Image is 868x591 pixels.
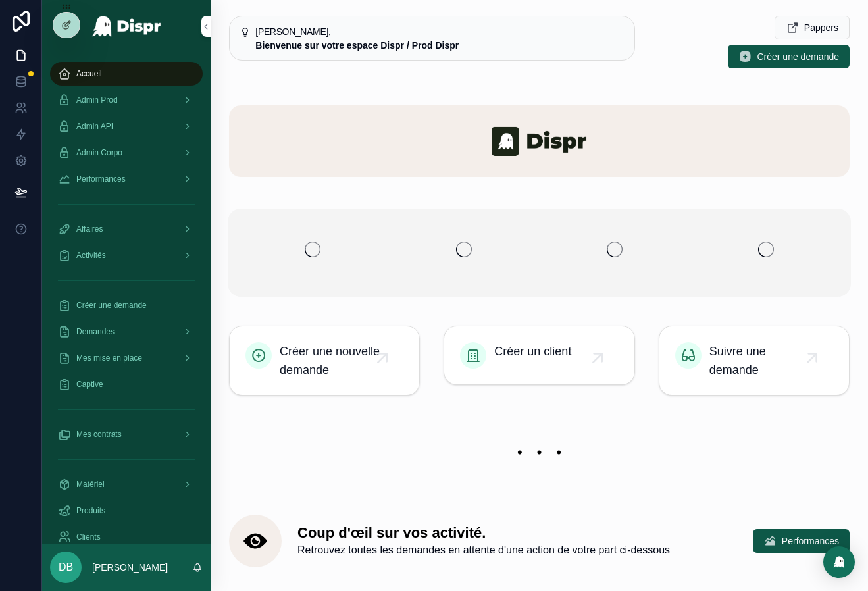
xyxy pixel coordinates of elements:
span: Admin Corpo [76,147,122,158]
a: Mes contrats [50,423,203,446]
span: Suivre une demande [709,342,812,379]
img: banner-dispr.png [229,105,850,177]
a: Captive [50,373,203,396]
a: Accueil [50,62,203,86]
a: Créer une nouvelle demande [230,326,419,395]
span: Clients [76,532,101,542]
span: Mes contrats [76,429,122,440]
div: Open Intercom Messenger [823,546,855,578]
a: Affaires [50,217,203,241]
span: Captive [76,379,103,390]
span: Admin API [76,121,113,132]
span: Créer un client [494,342,571,361]
div: scrollable content [42,53,211,544]
span: Activités [76,250,106,261]
span: Créer une demande [76,300,147,311]
a: Créer un client [444,326,634,384]
span: Demandes [76,326,115,337]
a: Matériel [50,473,203,496]
strong: Bienvenue sur votre espace Dispr / Prod Dispr [255,40,459,51]
a: Clients [50,525,203,549]
a: Suivre une demande [659,326,849,395]
img: 22208-banner-empty.png [229,432,850,473]
span: Créer une demande [757,50,839,63]
span: Produits [76,505,105,516]
span: Retrouvez toutes les demandes en attente d'une action de votre part ci-dessous [297,542,670,558]
span: Performances [782,534,839,548]
h5: Bonjour David, [255,27,623,36]
button: Performances [753,529,850,553]
p: [PERSON_NAME] [92,561,168,574]
span: DB [59,559,73,575]
h1: Coup d'œil sur vos activité. [297,524,670,542]
a: Admin Prod [50,88,203,112]
a: Activités [50,244,203,267]
a: Admin Corpo [50,141,203,165]
span: Admin Prod [76,95,118,105]
div: **Bienvenue sur votre espace Dispr / Prod Dispr** [255,39,623,52]
button: Pappers [775,16,850,39]
img: App logo [91,16,162,37]
a: Créer une demande [50,294,203,317]
span: Pappers [804,21,838,34]
a: Demandes [50,320,203,344]
a: Produits [50,499,203,523]
a: Mes mise en place [50,346,203,370]
span: Mes mise en place [76,353,142,363]
button: Créer une demande [728,45,850,68]
span: Affaires [76,224,103,234]
span: Matériel [76,479,105,490]
span: Accueil [76,68,102,79]
span: Performances [76,174,126,184]
span: Créer une nouvelle demande [280,342,382,379]
a: Performances [50,167,203,191]
a: Admin API [50,115,203,138]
